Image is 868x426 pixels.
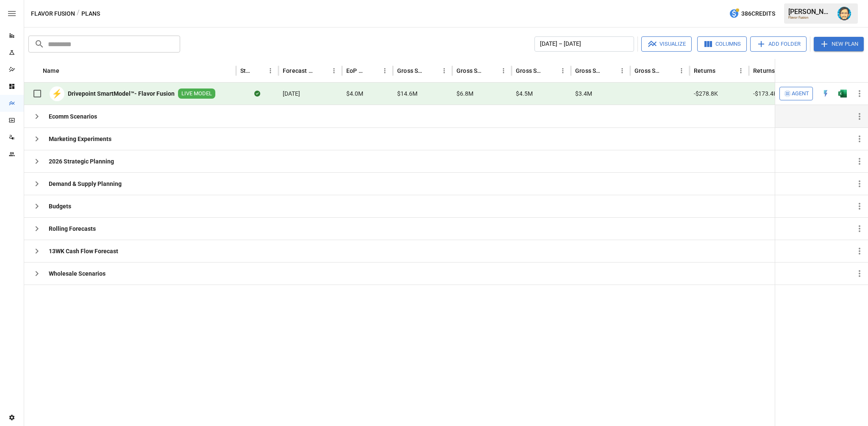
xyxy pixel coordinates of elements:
button: Add Folder [750,36,807,52]
b: Budgets [49,202,71,210]
button: Gross Sales: Retail column menu [676,65,687,77]
span: $4.5M [516,89,533,98]
button: Sort [253,65,264,77]
img: g5qfjXmAAAAABJRU5ErkJggg== [838,89,847,98]
span: -$278.8K [694,89,718,98]
b: Ecomm Scenarios [49,112,97,121]
button: Status column menu [264,65,276,77]
button: Sort [316,65,328,77]
b: Wholesale Scenarios [49,269,106,278]
button: Returns column menu [735,65,747,77]
button: Sort [664,65,676,77]
div: Flavor Fusion [788,16,832,19]
div: Gross Sales: Wholesale [575,67,604,74]
div: Sync complete [254,89,260,98]
div: Name [43,67,59,74]
button: [DATE] – [DATE] [534,36,634,52]
span: $14.6M [397,89,417,98]
span: LIVE MODEL [178,90,215,98]
button: Sort [60,65,72,77]
button: Columns [697,36,747,52]
button: 386Credits [726,6,779,22]
button: Sort [426,65,438,77]
b: Drivepoint SmartModel™- Flavor Fusion [68,89,175,98]
button: EoP Cash column menu [379,65,391,77]
span: -$173.4K [753,89,777,98]
button: Sort [716,65,728,77]
div: Gross Sales: Marketplace [516,67,544,74]
span: Agent [792,89,809,99]
div: Gross Sales: Retail [634,67,663,74]
div: EoP Cash [346,67,366,74]
b: 13WK Cash Flow Forecast [49,247,118,255]
div: Gross Sales: DTC Online [456,67,485,74]
div: ⚡ [50,86,64,101]
button: Gross Sales column menu [438,65,450,77]
div: Gross Sales [397,67,426,74]
span: $4.0M [346,89,363,98]
button: Forecast start column menu [328,65,340,77]
div: Forecast start [283,67,315,74]
div: [DATE] [278,83,342,105]
button: Sort [486,65,498,77]
span: $6.8M [456,89,473,98]
button: Flavor Fusion [31,8,75,19]
div: / [77,8,80,19]
button: Sort [604,65,616,77]
button: Visualize [641,36,692,52]
button: New Plan [814,37,864,51]
div: Open in Excel [838,89,847,98]
img: quick-edit-flash.b8aec18c.svg [821,89,830,98]
button: Gross Sales: Marketplace column menu [557,65,569,77]
button: Sort [856,65,868,77]
div: Returns [694,67,715,74]
img: Dana Basken [837,7,851,20]
div: Open in Quick Edit [821,89,830,98]
span: 386 Credits [741,8,775,19]
div: Status [240,67,252,74]
b: Demand & Supply Planning [49,180,122,188]
button: Gross Sales: Wholesale column menu [616,65,628,77]
button: Agent [779,87,813,100]
span: $3.4M [575,89,592,98]
b: Marketing Experiments [49,135,111,143]
button: Sort [367,65,379,77]
b: Rolling Forecasts [49,224,96,233]
button: Gross Sales: DTC Online column menu [498,65,509,77]
div: Returns: DTC Online [753,67,782,74]
button: Sort [545,65,557,77]
button: Dana Basken [832,2,856,25]
b: 2026 Strategic Planning [49,157,114,166]
div: [PERSON_NAME] [788,8,832,16]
